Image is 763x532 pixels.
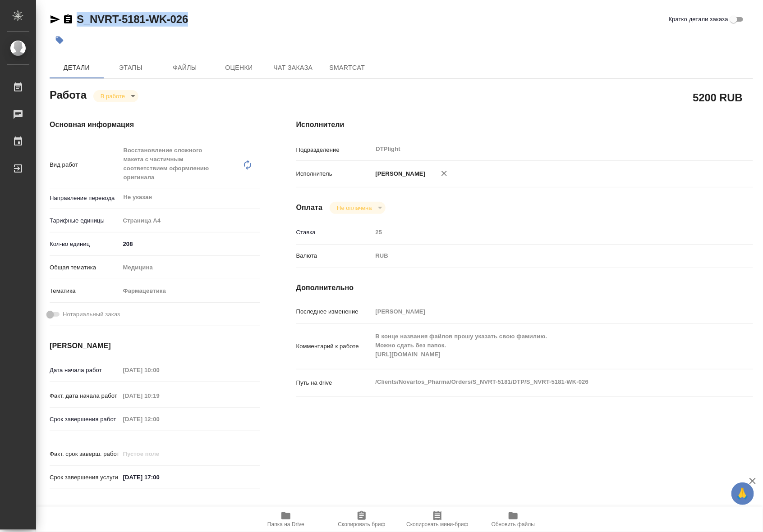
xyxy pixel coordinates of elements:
[693,90,743,105] h2: 5200 RUB
[372,374,715,390] textarea: /Clients/Novartos_Pharma/Orders/S_NVRT-5181/DTP/S_NVRT-5181-WK-026
[372,226,715,239] input: Пустое поле
[50,216,120,225] p: Тарифные единицы
[296,146,372,155] p: Подразделение
[63,14,74,25] button: Скопировать ссылку
[296,251,372,260] p: Валюта
[120,260,260,275] div: Медицина
[296,307,372,316] p: Последнее изменение
[326,62,369,73] span: SmartCat
[120,413,199,426] input: Пустое поле
[434,164,454,183] button: Удалить исполнителя
[109,62,152,73] span: Этапы
[475,507,551,532] button: Обновить файлы
[120,237,260,250] input: ✎ Введи что-нибудь
[98,92,128,100] button: В работе
[50,160,120,169] p: Вид работ
[50,30,69,50] button: Добавить тэг
[50,341,260,351] h4: [PERSON_NAME]
[372,305,715,318] input: Пустое поле
[50,415,120,424] p: Срок завершения работ
[330,202,385,214] div: В работе
[50,194,120,203] p: Направление перевода
[735,484,750,503] span: 🙏
[296,119,753,130] h4: Исполнители
[50,391,120,400] p: Факт. дата начала работ
[406,521,468,527] span: Скопировать мини-бриф
[731,482,754,505] button: 🙏
[248,507,324,532] button: Папка на Drive
[50,14,60,25] button: Скопировать ссылку для ЯМессенджера
[296,378,372,387] p: Путь на drive
[372,248,715,264] div: RUB
[50,286,120,296] p: Тематика
[50,263,120,272] p: Общая тематика
[217,62,261,73] span: Оценки
[77,13,188,25] a: S_NVRT-5181-WK-026
[163,62,207,73] span: Файлы
[338,521,385,527] span: Скопировать бриф
[120,213,260,228] div: Страница А4
[296,282,753,293] h4: Дополнительно
[120,364,199,377] input: Пустое поле
[669,15,728,24] span: Кратко детали заказа
[63,310,120,319] span: Нотариальный заказ
[50,473,120,482] p: Срок завершения услуги
[296,228,372,237] p: Ставка
[120,283,260,299] div: Фармацевтика
[267,521,304,527] span: Папка на Drive
[50,240,120,249] p: Кол-во единиц
[50,119,260,130] h4: Основная информация
[372,329,715,362] textarea: В конце названия файлов прошу указать свою фамилию. Можно сдать без папок. [URL][DOMAIN_NAME]
[120,471,199,484] input: ✎ Введи что-нибудь
[120,447,199,460] input: Пустое поле
[334,204,374,212] button: Не оплачена
[55,62,98,73] span: Детали
[271,62,315,73] span: Чат заказа
[50,366,120,375] p: Дата начала работ
[400,507,475,532] button: Скопировать мини-бриф
[296,342,372,351] p: Комментарий к работе
[50,450,120,459] p: Факт. срок заверш. работ
[120,389,199,402] input: Пустое поле
[50,86,87,102] h2: Работа
[324,507,400,532] button: Скопировать бриф
[93,90,138,102] div: В работе
[492,521,535,527] span: Обновить файлы
[296,169,372,178] p: Исполнитель
[372,169,426,178] p: [PERSON_NAME]
[296,202,323,213] h4: Оплата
